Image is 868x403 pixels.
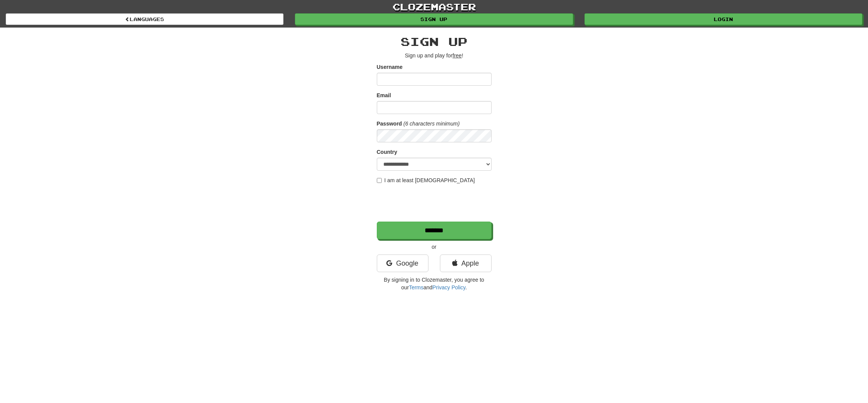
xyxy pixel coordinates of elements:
[585,13,862,25] a: Login
[377,35,492,48] h2: Sign up
[377,276,492,291] p: By signing in to Clozemaster, you agree to our and .
[377,243,492,251] p: or
[377,255,428,272] a: Google
[432,284,465,290] a: Privacy Policy
[377,178,382,183] input: I am at least [DEMOGRAPHIC_DATA]
[377,176,475,184] label: I am at least [DEMOGRAPHIC_DATA]
[377,91,391,99] label: Email
[377,188,493,218] iframe: reCAPTCHA
[295,13,573,25] a: Sign up
[6,13,283,25] a: Languages
[404,121,460,127] em: (6 characters minimum)
[453,52,462,59] u: free
[440,255,492,272] a: Apple
[377,120,402,127] label: Password
[377,52,492,59] p: Sign up and play for !
[377,148,397,156] label: Country
[409,284,423,290] a: Terms
[377,63,403,71] label: Username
